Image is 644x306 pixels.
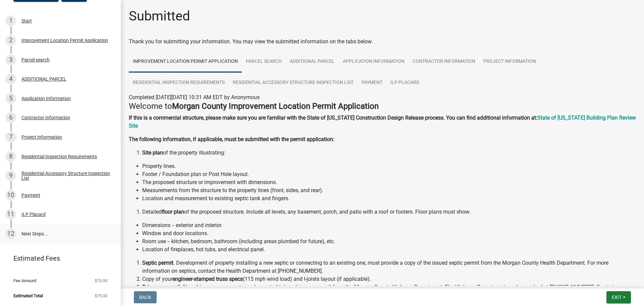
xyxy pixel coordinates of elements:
li: Footer / Foundation plan or Post Hole layout. [142,170,636,178]
div: Application Information [21,96,71,101]
div: 1 [5,15,16,26]
a: Parcel search [242,51,286,73]
li: Measurements from the structure to the property lines (front, sides, and rear). [142,186,636,194]
strong: engineer-stamped truss specs [172,276,243,282]
strong: If this is a commercial structure, please make sure you are familiar with the State of [US_STATE]... [129,115,537,121]
a: Application Information [339,51,409,73]
div: Residential Accessory Structure Inspection List [21,171,110,180]
h4: Welcome to [129,101,636,111]
h1: Submitted [129,8,190,24]
div: 5 [5,93,16,104]
span: Completed [DATE][DATE] 10:31 AM EDT by Anonymous [129,94,260,100]
div: Project Information [21,135,62,139]
strong: The following information, if applicable, must be submitted with the permit application: [129,136,334,142]
a: Residential Accessory Structure Inspection List [229,72,358,94]
strong: floor plan [162,209,184,215]
div: Start [21,18,32,23]
span: Estimated Total [13,294,43,298]
a: State of [US_STATE] Building Plan Review Site [129,115,636,129]
div: ADDITIONAL PARCEL [21,77,66,81]
div: Payment [21,193,40,198]
span: $75.00 [95,278,107,283]
li: . New driveways on county roads must obtain a driveway permit from the Morgan County Highway Depa... [142,283,636,299]
div: 7 [5,132,16,142]
a: Payment [358,72,386,94]
span: $75.00 [95,294,107,298]
div: 12 [5,228,16,239]
strong: Driveway permit [142,284,180,290]
div: 11 [5,209,16,220]
li: Detailed of the proposed structure. Include all levels, any basement, porch, and patio with a roo... [142,208,636,216]
a: Residential Inspection Requirements [129,72,229,94]
strong: Morgan County Improvement Location Permit Application [172,101,379,111]
div: Thank you for submitting your information. You may view the submitted information on the tabs below. [129,38,636,46]
li: Property lines. [142,162,636,170]
li: . Development of property installing a new septic or connecting to an existing one, must provide ... [142,259,636,275]
span: Fee Amount: [13,278,37,283]
span: Exit [612,295,622,300]
button: Back [134,291,157,303]
div: Parcel search [21,57,50,62]
div: 4 [5,74,16,84]
div: Residential Inspection Requirements [21,154,97,159]
a: Contractor Information [409,51,479,73]
div: ILP Placard [21,212,46,217]
strong: Site plan [142,149,163,156]
li: Dimensions -- exterior and interior. [142,221,636,229]
a: Project Information [479,51,540,73]
li: Window and door locations. [142,229,636,237]
button: Exit [606,291,631,303]
div: Contractor Information [21,115,70,120]
span: Back [139,295,151,300]
div: Improvement Location Permit Application [21,38,108,43]
a: Estimated Fees [5,252,110,265]
a: ILP Placard [386,72,423,94]
div: 9 [5,170,16,181]
a: Improvement Location Permit Application [129,51,242,73]
li: Copy of your (115 mph wind load) and I-joists layout (if applicable). [142,275,636,283]
li: Location of fireplaces, hot tubs, and electrical panel. [142,246,636,254]
li: The proposed structure or improvement with dimensions. [142,178,636,186]
li: Room use -- kitchen, bedroom, bathroom (including areas plumbed for future), etc. [142,237,636,246]
div: 3 [5,54,16,65]
div: 10 [5,190,16,201]
li: of the property illustrating: [142,149,636,157]
strong: Septic permit [142,260,173,266]
li: Location and measurement to existing septic tank and fingers. [142,194,636,203]
div: 8 [5,151,16,162]
div: 2 [5,35,16,46]
div: 6 [5,112,16,123]
a: ADDITIONAL PARCEL [286,51,339,73]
